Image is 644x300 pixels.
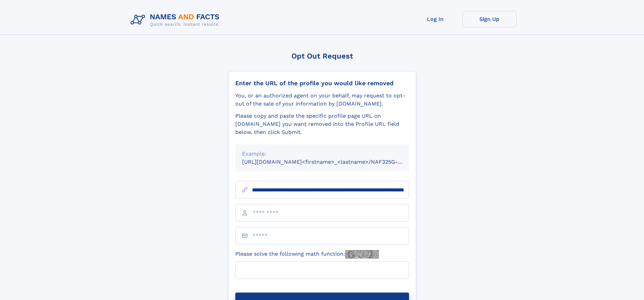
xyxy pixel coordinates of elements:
[128,11,225,29] img: Logo Names and Facts
[242,150,402,158] div: Example:
[235,112,409,136] div: Please copy and paste the specific profile page URL on [DOMAIN_NAME] you want removed into the Pr...
[235,250,379,259] label: Please solve the following math function:
[235,79,409,87] div: Enter the URL of the profile you would like removed
[462,11,517,27] a: Sign Up
[228,52,416,60] div: Opt Out Request
[242,159,422,165] small: [URL][DOMAIN_NAME]<firstname>_<lastname>/NAF325G-xxxxxxxx
[408,11,462,27] a: Log In
[235,92,409,108] div: You, or an authorized agent on your behalf, may request to opt-out of the sale of your informatio...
